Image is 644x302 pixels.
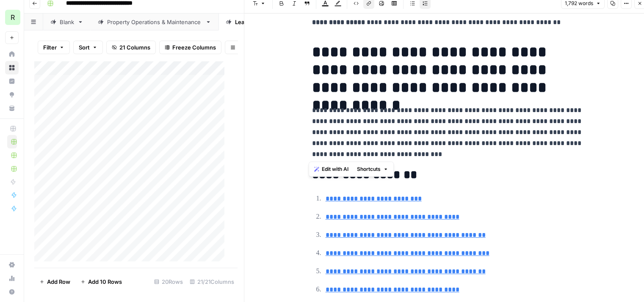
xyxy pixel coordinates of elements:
button: Shortcuts [354,164,392,175]
div: Lease & Tenant Management [235,18,312,26]
a: Usage [5,272,19,285]
span: Filter [43,43,57,52]
span: R [11,12,15,22]
span: Add 10 Rows [88,277,122,286]
a: Property Operations & Maintenance [91,14,218,30]
button: Add Row [34,275,75,288]
button: Workspace: Re-Leased [5,7,19,28]
a: Opportunities [5,88,19,102]
a: Lease & Tenant Management [218,14,329,30]
button: Edit with AI [311,164,352,175]
div: 21/21 Columns [186,275,238,288]
button: Freeze Columns [159,41,221,54]
span: Add Row [47,277,70,286]
button: 21 Columns [106,41,156,54]
button: Add 10 Rows [75,275,127,288]
a: Settings [5,258,19,272]
a: Insights [5,74,19,88]
button: Filter [38,41,70,54]
div: 20 Rows [151,275,186,288]
div: Property Operations & Maintenance [107,18,202,26]
a: Blank [43,14,91,30]
button: Help + Support [5,285,19,299]
a: Browse [5,61,19,74]
div: Blank [60,18,74,26]
span: 21 Columns [119,43,150,52]
a: Your Data [5,102,19,115]
button: Sort [73,41,103,54]
span: Sort [79,43,90,52]
span: Freeze Columns [172,43,216,52]
span: Edit with AI [322,165,348,173]
a: Home [5,47,19,61]
span: Shortcuts [357,165,381,173]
